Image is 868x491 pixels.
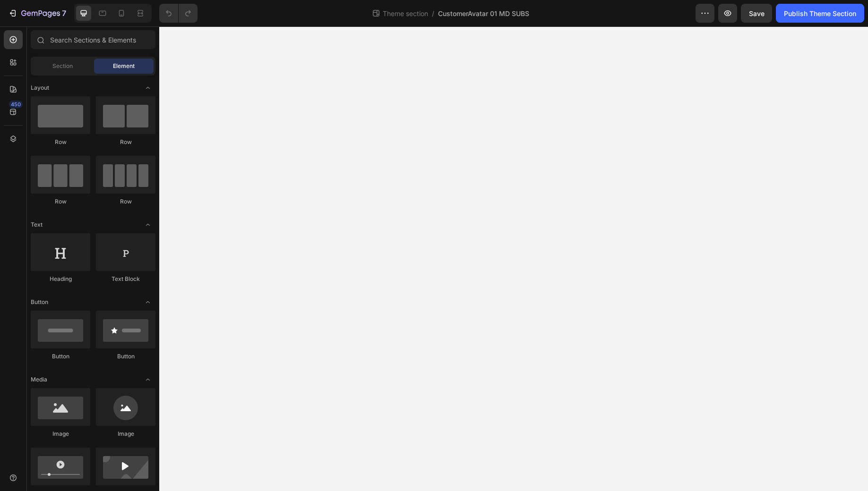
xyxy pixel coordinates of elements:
span: Save [749,9,765,17]
span: Layout [31,84,49,92]
div: Button [96,352,155,361]
span: Text [31,220,43,229]
span: Toggle open [140,217,155,232]
div: Heading [31,275,90,283]
div: Text Block [96,275,155,283]
span: Media [31,375,47,384]
span: Toggle open [140,372,155,387]
div: Row [96,197,155,206]
span: / [432,8,434,18]
span: CustomerAvatar 01 MD SUBS [438,8,529,18]
button: Save [741,4,772,23]
span: Toggle open [140,295,155,310]
span: Theme section [381,8,430,18]
div: Row [31,138,90,146]
div: Undo/Redo [159,4,198,23]
p: 7 [62,8,66,19]
div: 450 [9,101,23,108]
div: Row [31,197,90,206]
input: Search Sections & Elements [31,30,155,49]
span: Element [113,62,135,70]
iframe: Design area [159,26,868,491]
span: Toggle open [140,80,155,95]
div: Image [31,430,90,438]
div: Row [96,138,155,146]
span: Button [31,298,48,306]
span: Section [52,62,73,70]
div: Image [96,430,155,438]
div: Publish Theme Section [784,8,856,18]
button: 7 [4,4,70,23]
button: Publish Theme Section [776,4,864,23]
div: Button [31,352,90,361]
